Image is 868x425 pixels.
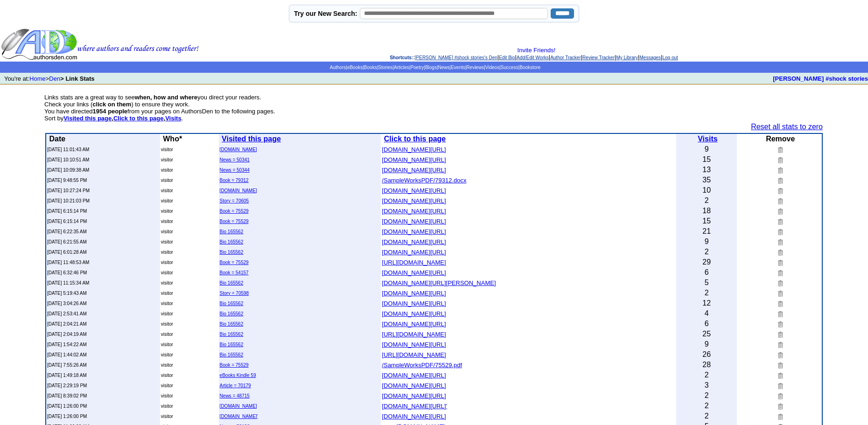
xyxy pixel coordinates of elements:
[382,362,462,369] font: /SampleWorksPDF/75529.pdf
[776,218,783,225] img: Remove this link
[382,259,446,266] font: [URL][DOMAIN_NAME]
[113,115,165,122] b: ,
[161,239,173,244] font: visitor
[161,311,173,316] font: visitor
[776,146,783,153] img: Remove this link
[382,269,446,276] font: [DOMAIN_NAME][URL]
[776,382,783,389] img: Remove this link
[676,257,737,267] td: 29
[93,108,127,115] b: 1954 people
[382,217,446,225] a: [DOMAIN_NAME][URL]
[382,412,446,420] a: [DOMAIN_NAME][URL]
[382,289,446,297] a: [DOMAIN_NAME][URL]
[47,239,87,244] font: [DATE] 6:21:55 AM
[220,393,250,398] a: News = 48715
[220,260,249,265] a: Book = 75529
[135,94,197,101] b: when, how and where
[676,339,737,349] td: 9
[220,352,244,357] a: Bio 165562
[47,321,87,327] font: [DATE] 2:04:21 AM
[47,167,89,173] font: [DATE] 10:09:38 AM
[382,145,446,153] a: [DOMAIN_NAME][URL]
[161,260,173,265] font: visitor
[220,147,257,152] a: [DOMAIN_NAME]
[161,157,173,162] font: visitor
[165,115,181,122] b: Visits
[220,301,244,306] a: Bio 165562
[382,391,446,399] a: [DOMAIN_NAME][URL]
[161,342,173,347] font: visitor
[220,178,249,183] a: Book = 79312
[222,135,281,143] b: Visited this page
[382,196,446,204] a: [DOMAIN_NAME][URL]
[47,219,87,224] font: [DATE] 6:15:14 PM
[676,380,737,390] td: 3
[382,350,446,358] a: [URL][DOMAIN_NAME]
[382,402,447,410] a: [DOMAIN_NAME][URL]'
[161,321,173,327] font: visitor
[676,185,737,195] td: 10
[676,267,737,278] td: 6
[47,414,87,419] font: [DATE] 1:26:00 PM
[382,279,496,286] a: [DOMAIN_NAME][URL][PERSON_NAME]
[425,65,437,70] a: Blogs
[378,65,392,70] a: Stories
[63,115,112,122] a: Visited this page
[113,115,164,122] a: Click to this page
[676,206,737,216] td: 18
[47,178,87,183] font: [DATE] 9:48:55 PM
[161,383,173,388] font: visitor
[294,10,357,17] label: Try our New Search:
[382,330,446,338] a: [URL][DOMAIN_NAME]
[776,156,783,163] img: Remove this link
[676,370,737,380] td: 2
[776,341,783,348] img: Remove this link
[776,362,783,369] img: Remove this link
[220,291,249,296] a: Story = 70598
[676,226,737,237] td: 21
[220,157,250,162] a: News = 50341
[382,248,446,256] a: [DOMAIN_NAME][URL]
[776,413,783,420] img: Remove this link
[776,392,783,399] img: Remove this link
[382,167,446,174] font: [DOMAIN_NAME][URL]
[384,135,446,143] a: Click to this page
[47,301,87,306] font: [DATE] 3:04:26 AM
[773,75,868,82] a: [PERSON_NAME] #shock stories
[347,65,363,70] a: eBooks
[47,229,87,234] font: [DATE] 6:22:35 AM
[161,291,173,296] font: visitor
[47,352,87,357] font: [DATE] 1:44:02 AM
[776,167,783,174] img: Remove this link
[220,332,244,337] a: Bio 165562
[382,351,446,358] font: [URL][DOMAIN_NAME]
[47,198,90,203] font: [DATE] 10:21:03 PM
[29,75,46,82] a: Home
[382,371,446,379] a: [DOMAIN_NAME][URL]
[161,147,173,152] font: visitor
[161,393,173,398] font: visitor
[676,247,737,257] td: 2
[161,352,173,357] font: visitor
[382,299,446,307] a: [DOMAIN_NAME][URL]
[60,75,94,82] b: > Link Stats
[220,414,258,419] a: [DOMAIN_NAME]'
[676,360,737,370] td: 28
[390,55,413,60] span: Shortcuts:
[776,290,783,297] img: Remove this link
[382,249,446,256] font: [DOMAIN_NAME][URL]
[382,361,462,369] a: /SampleWorksPDF/75529.pdf
[676,390,737,401] td: 2
[220,383,251,388] a: Article = 70179
[415,55,497,60] a: [PERSON_NAME] #shock stories's Den
[47,383,87,388] font: [DATE] 2:29:19 PM
[382,187,446,194] font: [DOMAIN_NAME][URL]
[63,115,113,122] b: ,
[676,195,737,206] td: 2
[161,373,173,378] font: visitor
[662,55,678,60] a: Log out
[676,319,737,329] td: 6
[676,165,737,175] td: 13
